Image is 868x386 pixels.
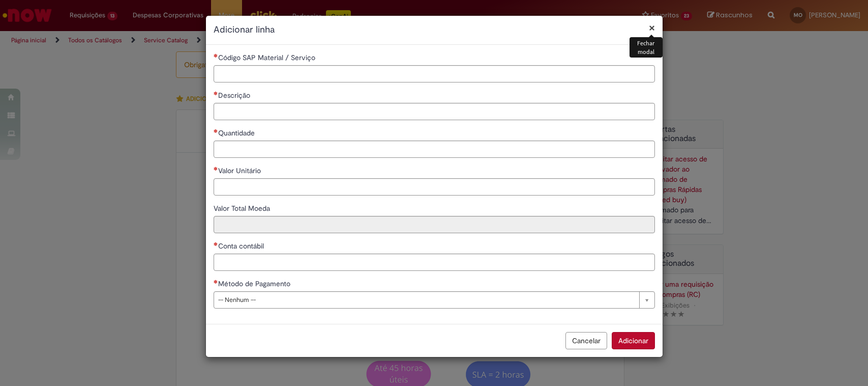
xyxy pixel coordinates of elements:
input: Valor Total Moeda [214,216,655,233]
span: Necessários [214,129,218,133]
span: -- Nenhum -- [218,292,634,308]
span: Necessários [214,242,218,246]
input: Quantidade [214,141,655,158]
span: Descrição [218,91,252,100]
span: Necessários [214,167,218,171]
input: Valor Unitário [214,178,655,196]
input: Código SAP Material / Serviço [214,65,655,82]
input: Conta contábil [214,254,655,271]
span: Necessários [214,91,218,95]
span: Necessários [214,280,218,284]
button: Cancelar [565,332,607,349]
span: Método de Pagamento [218,279,292,288]
span: Necessários [214,53,218,58]
input: Descrição [214,103,655,120]
h2: Adicionar linha [214,23,655,37]
button: Fechar modal [649,22,655,33]
div: Fechar modal [630,37,662,58]
span: Valor Unitário [218,166,263,175]
span: Somente leitura - Valor Total Moeda [214,204,272,213]
span: Código SAP Material / Serviço [218,53,317,62]
span: Conta contábil [218,241,266,251]
span: Quantidade [218,128,257,137]
button: Adicionar [612,332,655,349]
